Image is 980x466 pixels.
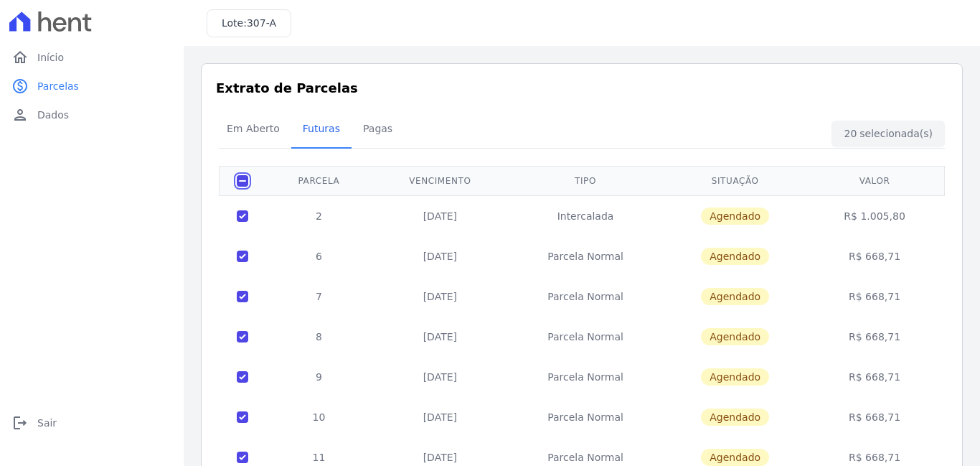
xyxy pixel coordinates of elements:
i: paid [11,78,29,95]
a: personDados [6,101,178,129]
td: R$ 668,71 [807,236,942,276]
span: Início [37,50,64,65]
td: R$ 668,71 [807,317,942,357]
td: 8 [265,317,372,357]
span: Agendado [701,449,769,466]
th: Situação [663,166,807,195]
td: Intercalada [508,195,663,236]
a: paidParcelas [6,72,178,101]
th: Vencimento [372,166,508,195]
td: [DATE] [372,357,508,397]
td: 10 [265,397,372,437]
span: Agendado [701,409,769,426]
span: Futuras [294,114,349,143]
span: Agendado [701,248,769,265]
span: Agendado [701,288,769,305]
span: Dados [37,108,69,122]
td: [DATE] [372,195,508,236]
a: Pagas [352,111,404,149]
td: [DATE] [372,317,508,357]
th: Valor [807,166,942,195]
th: Parcela [265,166,372,195]
span: Agendado [701,208,769,225]
span: Em Aberto [218,114,288,143]
td: Parcela Normal [508,276,663,317]
td: R$ 668,71 [807,357,942,397]
td: 9 [265,357,372,397]
td: R$ 1.005,80 [807,195,942,236]
a: logoutSair [6,409,178,437]
td: [DATE] [372,397,508,437]
h3: Lote: [222,16,276,31]
td: 7 [265,276,372,317]
td: 6 [265,236,372,276]
i: logout [11,414,29,432]
a: Em Aberto [215,111,291,149]
td: Parcela Normal [508,397,663,437]
td: R$ 668,71 [807,397,942,437]
a: homeInício [6,43,178,72]
td: 2 [265,195,372,236]
i: home [11,49,29,66]
span: Agendado [701,328,769,345]
td: Parcela Normal [508,357,663,397]
h3: Extrato de Parcelas [216,78,948,98]
td: [DATE] [372,236,508,276]
td: Parcela Normal [508,236,663,276]
a: Futuras [291,111,352,149]
span: Sair [37,416,57,430]
i: person [11,106,29,124]
span: 307-A [247,17,276,29]
td: R$ 668,71 [807,276,942,317]
span: Parcelas [37,79,79,93]
th: Tipo [508,166,663,195]
span: Pagas [354,114,401,143]
span: Agendado [701,368,769,386]
td: [DATE] [372,276,508,317]
td: Parcela Normal [508,317,663,357]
